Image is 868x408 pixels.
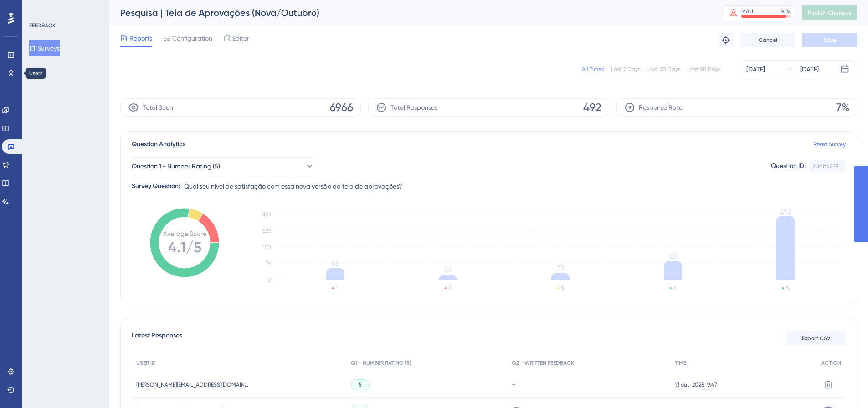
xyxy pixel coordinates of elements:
[136,381,250,388] span: [PERSON_NAME][EMAIL_ADDRESS][DOMAIN_NAME]
[781,8,791,15] div: 91 %
[813,163,842,170] div: 68db4479...
[669,252,677,260] tspan: 87
[611,66,640,73] div: Last 7 Days
[351,359,411,367] span: Q1 - NUMBER RATING (5)
[802,335,831,342] span: Export CSV
[802,5,857,20] button: Publish Changes
[120,6,699,19] div: Pesquisa | Tela de Aprovações (Nova/Outubro)
[759,36,777,44] span: Cancel
[261,211,271,218] tspan: 300
[331,259,339,268] tspan: 55
[800,64,819,75] div: [DATE]
[673,285,677,291] text: 4
[780,207,791,215] tspan: 293
[267,277,271,283] tspan: 0
[263,228,271,234] tspan: 225
[647,66,680,73] div: Last 30 Days
[136,359,156,367] span: USER ID
[132,161,220,172] span: Question 1 - Number Rating (5)
[823,36,836,44] span: Save
[582,66,604,73] div: All Times
[688,66,720,73] div: Last 90 Days
[512,359,574,367] span: Q2 - WRITTEN FEEDBACK
[746,64,765,75] div: [DATE]
[184,181,402,192] span: Qual seu nível de satisfação com essa nova versão da tela de aprovações?
[675,381,717,388] span: 13 out. 2025, 9:47
[132,139,185,150] span: Question Analytics
[802,33,857,47] button: Save
[232,33,249,44] span: Editor
[163,230,206,237] tspan: Average Score
[786,331,846,346] button: Export CSV
[263,244,271,250] tspan: 150
[557,264,564,272] tspan: 33
[561,285,564,291] text: 3
[583,100,601,115] span: 492
[740,33,795,47] button: Cancel
[132,181,180,192] div: Survey Question:
[741,8,753,15] div: MAU
[390,102,437,113] span: Total Responses
[821,359,841,367] span: ACTION
[132,157,314,175] button: Question 1 - Number Rating (5)
[330,100,353,115] span: 6966
[129,33,152,44] span: Reports
[813,141,846,148] a: Reset Survey
[336,285,338,291] text: 1
[168,239,201,256] tspan: 4.1/5
[808,9,852,16] span: Publish Changes
[639,102,683,113] span: Response Rate
[132,330,182,347] span: Latest Responses
[359,381,362,388] span: 5
[836,100,849,115] span: 7%
[29,22,56,29] div: FEEDBACK
[172,33,212,44] span: Configuration
[266,260,271,267] tspan: 75
[444,265,452,274] tspan: 24
[771,160,806,172] div: Question ID:
[830,372,857,399] iframe: UserGuiding AI Assistant Launcher
[143,102,173,113] span: Total Seen
[675,359,686,367] span: TIME
[448,285,451,291] text: 2
[29,40,60,56] button: Surveys
[512,380,666,389] div: -
[786,285,789,291] text: 5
